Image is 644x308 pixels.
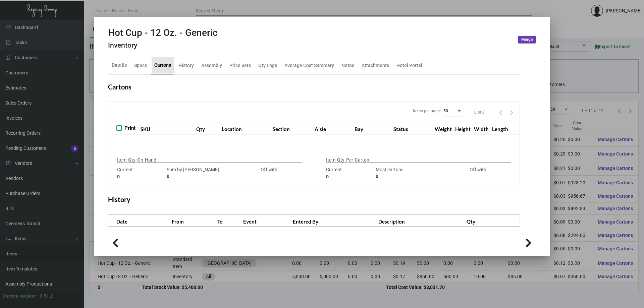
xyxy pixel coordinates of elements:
p: Per [346,157,353,164]
th: Weight [433,123,453,134]
div: Specs [134,62,147,69]
th: Qty [195,123,220,134]
div: 0.51.2 [40,293,53,300]
h2: Cartons [108,83,131,91]
div: History [178,62,194,69]
th: Width [472,123,490,134]
p: Qty [128,157,136,164]
div: Off with [246,166,292,180]
div: 0 of 0 [474,109,485,115]
div: Current version: [3,293,37,300]
h2: Hot Cup - 12 Oz. - Generic [108,27,218,39]
p: On [137,157,143,164]
th: From [170,215,216,227]
span: Print [124,124,136,132]
div: Assembly [201,62,222,69]
h4: Inventory [108,41,218,50]
div: Notes [341,62,354,69]
div: Current [326,166,372,180]
th: To [216,215,241,227]
p: Item [117,157,126,164]
mat-select: Items per page: [443,108,462,114]
div: Cartons [154,62,171,69]
div: Sum by [PERSON_NAME] [167,166,243,180]
div: Hotel Portal [396,62,422,69]
div: Off with [455,166,501,180]
th: Bay [353,123,392,134]
div: Details [112,62,127,69]
div: Average Cost Summary [284,62,334,69]
span: 50 [443,109,448,113]
th: Status [392,123,433,134]
div: Most cartons [376,166,451,180]
th: Entered By [291,215,377,227]
button: Merge [518,36,536,43]
p: Qty [337,157,344,164]
button: Next page [506,107,517,118]
th: Location [220,123,271,134]
th: Aisle [313,123,353,134]
p: Item [326,157,335,164]
div: Items per page: [413,108,441,114]
th: Event [241,215,291,227]
span: Merge [521,37,533,43]
th: Date [108,215,170,227]
h2: History [108,195,130,203]
th: Description [377,215,465,227]
div: Attachments [362,62,389,69]
div: Qty Logs [258,62,277,69]
p: Hand [145,157,156,164]
th: SKU [139,123,195,134]
th: Height [453,123,472,134]
th: Length [490,123,510,134]
p: Carton [355,157,369,164]
div: Price Sets [229,62,251,69]
div: Current [117,166,163,180]
button: Previous page [495,107,506,118]
th: Qty [465,215,520,227]
th: Section [271,123,313,134]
